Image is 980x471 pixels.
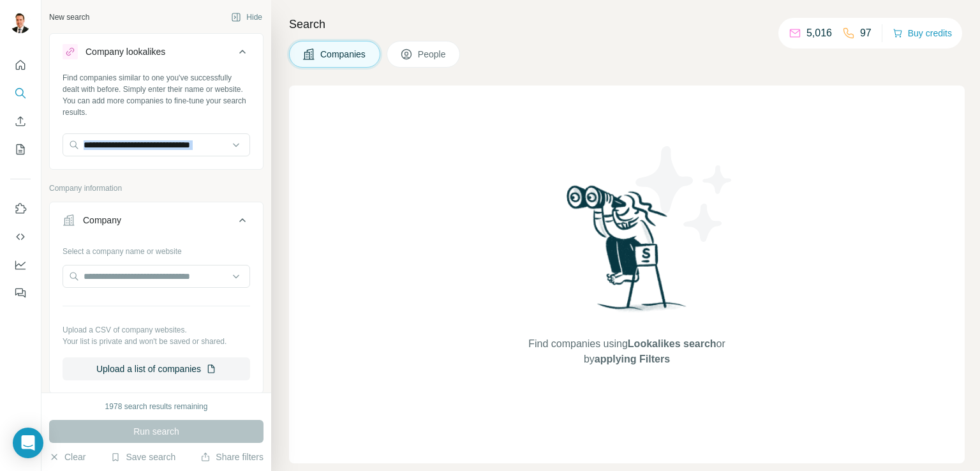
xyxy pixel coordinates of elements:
p: 97 [860,26,872,41]
button: Company lookalikes [50,36,263,72]
button: Clear [49,451,85,463]
div: Company [83,214,121,227]
button: Use Surfe on LinkedIn [10,197,31,220]
p: Upload a CSV of company websites. [63,324,250,336]
div: 1978 search results remaining [105,401,208,412]
img: Surfe Illustration - Woman searching with binoculars [561,182,694,324]
div: Select a company name or website [63,241,250,257]
div: Find companies similar to one you've successfully dealt with before. Simply enter their name or w... [63,72,250,118]
div: Open Intercom Messenger [13,428,43,458]
p: 5,016 [806,26,832,41]
h4: Search [289,15,965,33]
button: Dashboard [10,253,31,276]
button: Buy credits [893,24,952,42]
button: Enrich CSV [10,110,31,133]
span: People [418,48,447,61]
button: Upload a list of companies [63,357,250,380]
span: Companies [320,48,367,61]
button: Save search [110,451,175,463]
button: Share filters [200,451,264,463]
p: Company information [49,183,264,194]
span: Find companies using or by [524,336,729,367]
span: Lookalikes search [628,338,716,349]
button: Company [50,205,263,241]
button: Quick start [10,54,31,77]
button: Search [10,82,31,105]
div: New search [49,11,89,23]
img: Avatar [10,13,31,33]
div: Company lookalikes [85,45,165,58]
span: applying Filters [595,354,670,364]
button: Use Surfe API [10,225,31,248]
button: Hide [222,8,271,27]
button: My lists [10,138,31,161]
button: Feedback [10,281,31,304]
p: Your list is private and won't be saved or shared. [63,336,250,347]
img: Surfe Illustration - Stars [627,137,742,251]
